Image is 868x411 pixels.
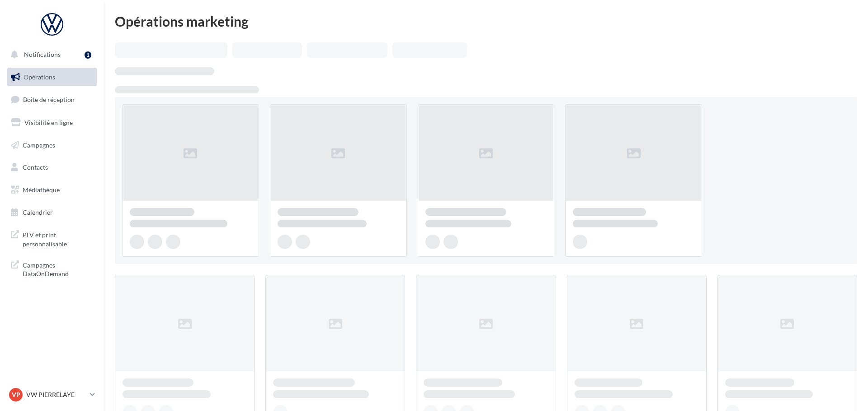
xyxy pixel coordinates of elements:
[23,229,93,248] span: PLV et print personnalisable
[5,90,99,109] a: Boîte de réception
[23,208,53,216] span: Calendrier
[5,45,95,64] button: Notifications 1
[5,158,99,177] a: Contacts
[5,68,99,87] a: Opérations
[24,119,73,126] span: Visibilité en ligne
[7,386,97,403] a: VP VW PIERRELAYE
[23,163,48,171] span: Contacts
[5,113,99,132] a: Visibilité en ligne
[24,73,55,81] span: Opérations
[5,255,99,282] a: Campagnes DataOnDemand
[23,186,60,194] span: Médiathèque
[23,141,55,148] span: Campagnes
[85,51,91,59] div: 1
[5,180,99,199] a: Médiathèque
[23,96,75,103] span: Boîte de réception
[12,390,20,399] span: VP
[24,51,61,58] span: Notifications
[5,136,99,155] a: Campagnes
[5,225,99,252] a: PLV et print personnalisable
[23,259,93,278] span: Campagnes DataOnDemand
[115,14,857,28] div: Opérations marketing
[5,203,99,222] a: Calendrier
[26,390,86,399] p: VW PIERRELAYE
